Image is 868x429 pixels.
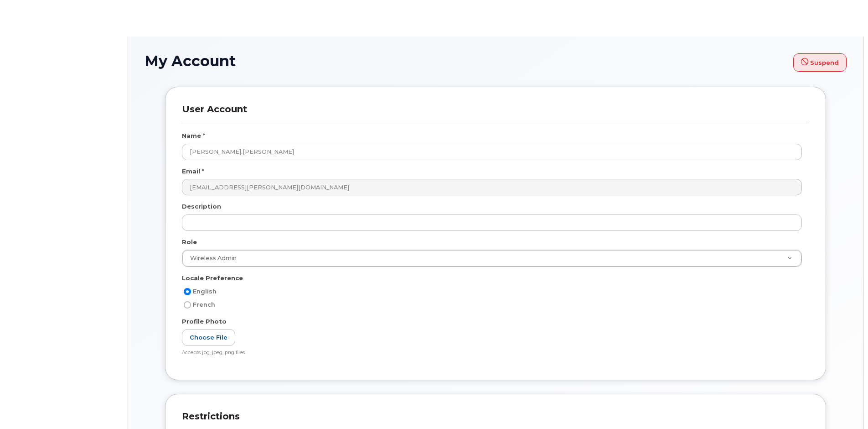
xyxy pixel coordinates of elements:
[185,254,237,262] span: Wireless Admin
[182,167,204,176] label: Email *
[182,350,802,356] div: Accepts jpg, jpeg, png files
[184,288,191,295] input: English
[182,104,809,123] h3: User Account
[182,317,227,326] label: Profile Photo
[182,274,243,283] label: Locale Preference
[182,131,205,140] label: Name *
[182,329,235,346] label: Choose File
[182,238,197,246] label: Role
[793,53,847,72] button: Suspend
[184,301,191,309] input: French
[193,288,217,295] span: English
[193,301,215,308] span: French
[145,53,847,72] h1: My Account
[182,202,221,211] label: Description
[182,250,801,267] a: Wireless Admin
